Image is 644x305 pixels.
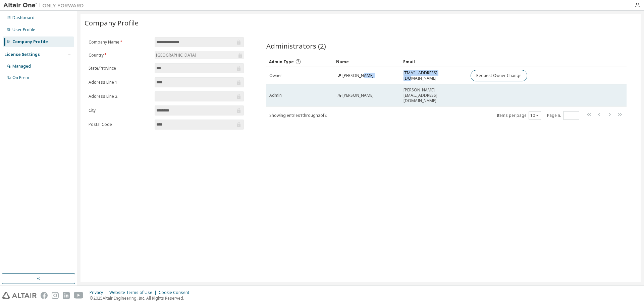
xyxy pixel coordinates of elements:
img: altair_logo.svg [2,292,37,299]
span: Admin Type [269,59,294,65]
div: User Profile [12,27,35,32]
label: State/Province [89,66,151,71]
img: instagram.svg [52,292,59,299]
label: Postal Code [89,122,151,127]
label: Address Line 1 [89,80,151,85]
span: Showing entries 1 through 2 of 2 [269,112,327,118]
span: [EMAIL_ADDRESS][DOMAIN_NAME] [404,70,465,81]
button: 10 [530,113,539,118]
img: youtube.svg [74,292,84,299]
label: Country [89,53,151,58]
img: facebook.svg [41,292,48,299]
span: Items per page [497,111,541,120]
span: [PERSON_NAME] [342,93,374,98]
div: Email [403,56,465,67]
div: Privacy [90,290,109,295]
div: [GEOGRAPHIC_DATA] [155,51,244,59]
span: [PERSON_NAME] [342,73,374,78]
p: © 2025 Altair Engineering, Inc. All Rights Reserved. [90,295,193,301]
div: [GEOGRAPHIC_DATA] [155,52,197,59]
div: Name [336,56,398,67]
div: Company Profile [12,39,48,45]
span: Page n. [547,111,579,120]
div: Dashboard [12,15,35,20]
label: City [89,108,151,113]
button: Request Owner Change [471,70,527,81]
span: Administrators (2) [266,41,326,51]
img: linkedin.svg [63,292,70,299]
div: Managed [12,64,31,69]
label: Address Line 2 [89,94,151,99]
img: Altair One [3,2,87,9]
span: [PERSON_NAME][EMAIL_ADDRESS][DOMAIN_NAME] [404,87,465,103]
div: Website Terms of Use [109,290,159,295]
div: On Prem [12,75,29,80]
span: Admin [269,93,282,98]
span: Company Profile [85,18,139,27]
div: Cookie Consent [159,290,193,295]
div: License Settings [4,52,40,57]
span: Owner [269,73,282,78]
label: Company Name [89,40,151,45]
